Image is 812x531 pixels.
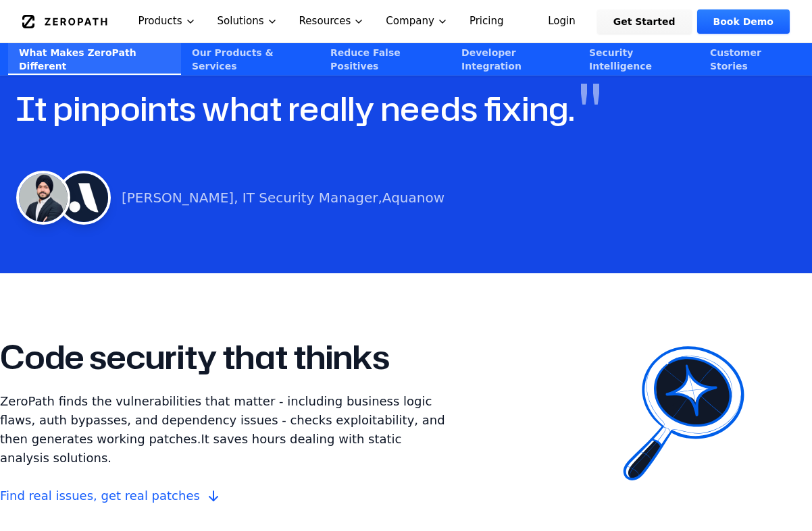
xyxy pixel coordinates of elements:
[181,43,320,75] a: Our Products & Services
[16,86,574,131] span: It pinpoints what really needs fixing.
[8,43,181,75] a: What Makes ZeroPath Different
[320,43,451,75] a: Reduce False Positives
[578,43,699,75] a: Security Intelligence
[16,171,70,225] img: Harneet
[699,43,804,75] a: Customer Stories
[122,188,445,207] p: [PERSON_NAME], IT Security Manager,
[532,9,592,34] a: Login
[382,190,445,206] a: Aquanow
[451,43,578,75] a: Developer Integration
[597,9,692,34] a: Get Started
[578,74,601,138] span: "
[57,171,111,225] img: Harneet
[697,9,790,34] a: Book Demo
